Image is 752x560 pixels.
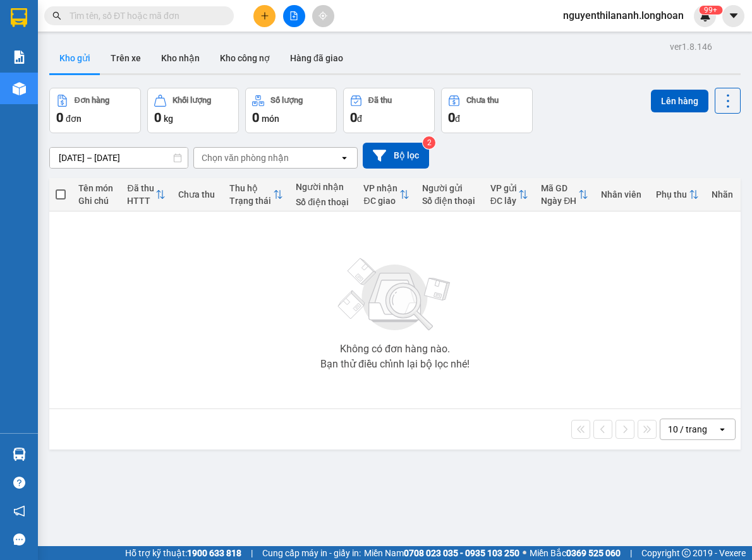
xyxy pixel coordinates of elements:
[541,183,578,193] div: Mã GD
[712,189,734,200] div: Nhãn
[343,88,435,133] button: Đã thu0đ
[490,196,519,206] div: ĐC lấy
[651,90,708,112] button: Lên hàng
[280,43,353,73] button: Hàng đã giao
[455,114,460,124] span: đ
[13,51,26,64] img: solution-icon
[320,359,470,369] div: Bạn thử điều chỉnh lại bộ lọc nhé!
[650,178,705,211] th: Toggle SortBy
[164,114,173,124] span: kg
[56,110,63,125] span: 0
[66,114,82,124] span: đơn
[127,196,155,206] div: HTTT
[100,43,151,73] button: Trên xe
[251,546,253,560] span: |
[178,189,217,200] div: Chưa thu
[229,196,273,206] div: Trạng thái
[229,183,273,193] div: Thu hộ
[13,477,25,489] span: question-circle
[523,551,526,556] span: ⚪️
[125,546,241,560] span: Hỗ trợ kỹ thuật:
[441,88,533,133] button: Chưa thu0đ
[332,251,458,339] img: svg+xml;base64,PHN2ZyBjbGFzcz0ibGlzdC1wbHVnX19zdmciIHhtbG5zPSJodHRwOi8vd3d3LnczLm9yZy8yMDAwL3N2Zy...
[670,40,712,54] div: ver 1.8.146
[535,178,595,211] th: Toggle SortBy
[530,546,621,560] span: Miền Bắc
[75,96,109,105] div: Đơn hàng
[357,114,362,124] span: đ
[553,8,694,23] span: nguyenthilananh.longhoan
[368,96,392,105] div: Đã thu
[52,11,61,20] span: search
[13,448,26,461] img: warehouse-icon
[13,533,25,545] span: message
[448,110,455,125] span: 0
[422,183,477,193] div: Người gửi
[289,11,298,20] span: file-add
[296,197,351,207] div: Số điện thoại
[223,178,289,211] th: Toggle SortBy
[252,110,259,125] span: 0
[187,548,241,558] strong: 1900 633 818
[717,424,727,434] svg: open
[245,88,337,133] button: Số lượng0món
[339,153,349,163] svg: open
[70,9,219,23] input: Tìm tên, số ĐT hoặc mã đơn
[154,110,161,125] span: 0
[49,88,141,133] button: Đơn hàng0đơn
[566,548,621,558] strong: 0369 525 060
[283,5,305,27] button: file-add
[728,10,739,21] span: caret-down
[404,548,519,558] strong: 0708 023 035 - 0935 103 250
[357,178,416,211] th: Toggle SortBy
[147,88,239,133] button: Khối lượng0kg
[363,183,399,193] div: VP nhận
[700,10,711,21] img: icon-new-feature
[121,178,172,211] th: Toggle SortBy
[466,96,499,105] div: Chưa thu
[78,196,114,206] div: Ghi chú
[49,43,100,73] button: Kho gửi
[13,82,26,95] img: warehouse-icon
[296,182,351,192] div: Người nhận
[260,11,269,20] span: plus
[601,189,643,200] div: Nhân viên
[363,196,399,206] div: ĐC giao
[490,183,519,193] div: VP gửi
[127,183,155,193] div: Đã thu
[202,152,289,164] div: Chọn văn phòng nhận
[151,43,210,73] button: Kho nhận
[253,5,276,27] button: plus
[312,5,334,27] button: aim
[682,549,691,557] span: copyright
[699,6,722,15] sup: 739
[318,11,327,20] span: aim
[262,546,361,560] span: Cung cấp máy in - giấy in:
[363,143,429,169] button: Bộ lọc
[210,43,280,73] button: Kho công nợ
[630,546,632,560] span: |
[11,8,27,27] img: logo-vxr
[668,423,707,436] div: 10 / trang
[484,178,535,211] th: Toggle SortBy
[270,96,303,105] div: Số lượng
[262,114,279,124] span: món
[541,196,578,206] div: Ngày ĐH
[656,189,689,200] div: Phụ thu
[364,546,519,560] span: Miền Nam
[173,96,211,105] div: Khối lượng
[50,148,188,168] input: Select a date range.
[422,196,477,206] div: Số điện thoại
[423,136,435,149] sup: 2
[13,505,25,517] span: notification
[350,110,357,125] span: 0
[78,183,114,193] div: Tên món
[340,344,450,354] div: Không có đơn hàng nào.
[722,5,744,27] button: caret-down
